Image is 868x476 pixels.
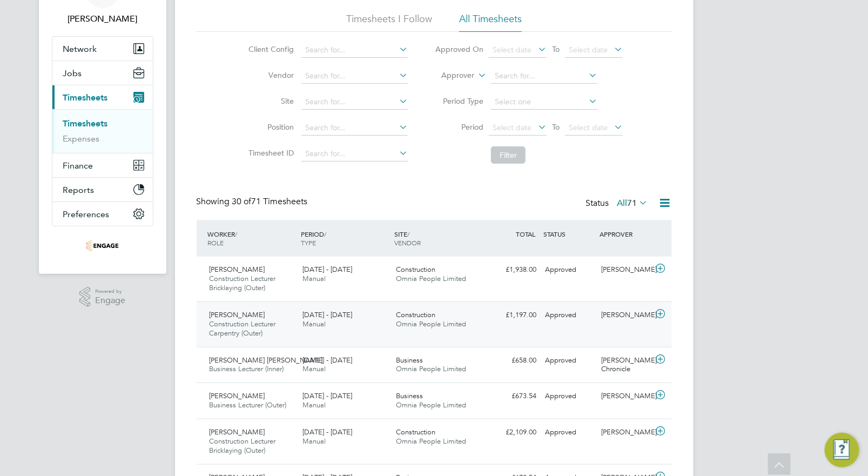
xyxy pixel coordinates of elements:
label: Approved On [435,44,483,54]
span: Omnia People Limited [396,364,466,373]
li: All Timesheets [459,12,522,32]
div: £2,109.00 [485,424,541,441]
input: Search for... [301,146,408,162]
input: Select one [491,95,597,110]
span: Preferences [63,209,110,219]
div: £673.54 [485,387,541,405]
span: Finance [63,160,93,171]
div: Timesheets [52,109,153,153]
div: Approved [541,424,597,441]
button: Reports [52,178,153,202]
span: / [324,230,326,238]
span: Construction [396,265,435,274]
span: Lowenna Pollard [52,12,153,25]
span: Manual [302,319,326,328]
span: Omnia People Limited [396,400,466,410]
button: Finance [52,153,153,177]
span: / [235,230,238,238]
a: Go to home page [52,237,153,254]
span: Engage [95,296,125,305]
div: WORKER [205,224,299,252]
div: Approved [541,387,597,405]
span: Omnia People Limited [396,319,466,328]
span: Construction Lecturer Bricklaying (Outer) [210,437,276,455]
span: [PERSON_NAME] [PERSON_NAME] [210,356,323,365]
a: Powered byEngage [79,287,125,307]
button: Network [52,37,153,61]
span: Timesheets [63,92,108,103]
div: [PERSON_NAME] [597,261,653,279]
div: [PERSON_NAME] [597,424,653,441]
button: Filter [491,146,526,164]
span: Select date [493,45,531,55]
label: Client Config [245,44,294,54]
div: Status [586,196,650,211]
span: To [549,120,563,134]
span: Select date [569,123,608,132]
span: Construction [396,310,435,319]
span: Omnia People Limited [396,437,466,446]
span: [DATE] - [DATE] [302,391,352,400]
span: Construction Lecturer Bricklaying (Outer) [210,274,276,292]
span: [DATE] - [DATE] [302,310,352,319]
span: Manual [302,437,326,446]
span: [DATE] - [DATE] [302,356,352,365]
div: £1,938.00 [485,261,541,279]
span: Powered by [95,287,125,296]
span: 30 of [232,196,252,207]
span: [PERSON_NAME] [210,427,265,437]
span: Business Lecturer (Outer) [210,400,287,410]
div: [PERSON_NAME] [597,387,653,405]
span: 71 [628,198,637,209]
label: Period Type [435,96,483,106]
div: APPROVER [597,224,653,244]
span: Reports [63,185,95,195]
span: TOTAL [516,230,536,238]
a: Expenses [63,133,100,144]
label: Position [245,122,294,132]
span: Construction [396,427,435,437]
button: Jobs [52,61,153,85]
span: Construction Lecturer Carpentry (Outer) [210,319,276,338]
div: £1,197.00 [485,306,541,324]
span: 71 Timesheets [232,196,308,207]
input: Search for... [301,43,408,58]
button: Preferences [52,202,153,226]
input: Search for... [301,95,408,110]
span: Manual [302,364,326,373]
span: Select date [493,123,531,132]
span: VENDOR [394,238,421,247]
span: ROLE [208,238,224,247]
div: [PERSON_NAME] [597,306,653,324]
span: [PERSON_NAME] [210,265,265,274]
span: Manual [302,400,326,410]
label: Site [245,96,294,106]
span: Network [63,44,97,54]
span: Business [396,356,423,365]
img: omniapeople-logo-retina.png [86,237,118,254]
label: Vendor [245,70,294,80]
span: Select date [569,45,608,55]
span: Jobs [63,68,82,78]
button: Engage Resource Center [825,433,859,467]
div: Showing [197,196,310,207]
span: Manual [302,274,326,283]
span: Omnia People Limited [396,274,466,283]
div: PERIOD [298,224,392,252]
div: Approved [541,306,597,324]
span: [DATE] - [DATE] [302,265,352,274]
input: Search for... [301,69,408,84]
span: Business Lecturer (Inner) [210,364,284,373]
input: Search for... [301,120,408,136]
span: [PERSON_NAME] [210,391,265,400]
span: Business [396,391,423,400]
div: Approved [541,352,597,370]
span: / [407,230,409,238]
li: Timesheets I Follow [346,12,432,32]
button: Timesheets [52,85,153,109]
div: SITE [392,224,485,252]
label: Approver [426,70,474,81]
a: Timesheets [63,118,108,129]
div: £658.00 [485,352,541,370]
div: STATUS [541,224,597,244]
